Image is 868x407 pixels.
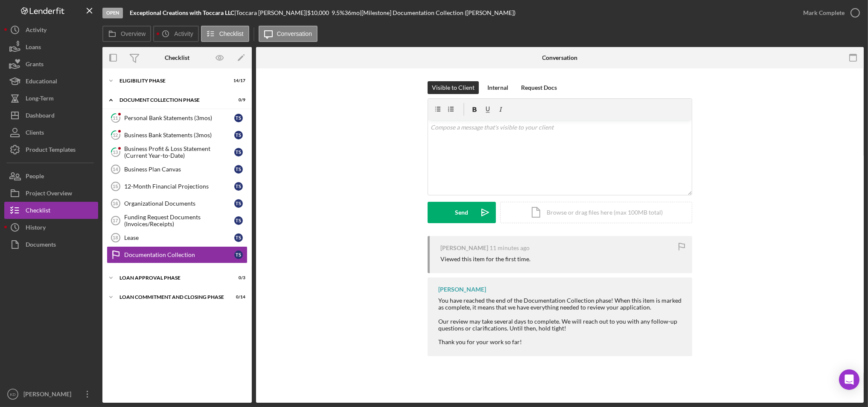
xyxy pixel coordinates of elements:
[259,26,318,42] button: Conversation
[107,109,248,127] a: 11Personal Bank Statements (3mos)TS
[4,107,98,124] button: Dashboard
[489,245,530,251] time: 2025-09-03 17:13
[107,144,248,161] a: 13Business Profit & Loss Statement (Current Year-to-Date)TS
[4,73,98,90] a: Educational
[124,115,234,121] div: Personal Bank Statements (3mos)
[4,168,98,185] a: People
[839,369,859,390] div: Open Intercom Messenger
[26,56,44,75] div: Grants
[483,81,513,94] button: Internal
[119,78,224,83] div: Eligibility Phase
[113,115,118,121] tspan: 11
[153,26,198,42] button: Activity
[234,216,243,225] div: T S
[4,386,98,403] button: KD[PERSON_NAME]
[107,195,248,212] a: 16Organizational DocumentsTS
[803,4,845,21] div: Mark Complete
[4,21,98,38] button: Activity
[455,202,469,223] div: Send
[360,9,516,16] div: | [Milestone] Documentation Collection ([PERSON_NAME])
[124,200,234,207] div: Organizational Documents
[119,275,224,280] div: Loan Approval Phase
[219,30,244,37] label: Checklist
[428,202,496,223] button: Send
[26,21,47,41] div: Activity
[165,54,189,61] div: Checklist
[277,30,312,37] label: Conversation
[113,149,118,155] tspan: 13
[517,81,561,94] button: Request Docs
[130,9,236,16] div: |
[234,182,243,191] div: T S
[113,201,118,206] tspan: 16
[26,107,55,126] div: Dashboard
[107,178,248,195] a: 1512-Month Financial ProjectionsTS
[4,219,98,236] a: History
[201,26,249,42] button: Checklist
[119,97,224,103] div: Document Collection Phase
[26,202,50,221] div: Checklist
[438,286,486,293] div: [PERSON_NAME]
[4,90,98,107] button: Long-Term
[124,145,234,159] div: Business Profit & Loss Statement (Current Year-to-Date)
[26,236,56,255] div: Documents
[487,81,508,94] div: Internal
[107,246,248,263] a: Documentation CollectionTS
[124,132,234,139] div: Business Bank Statements (3mos)
[26,90,54,109] div: Long-Term
[230,78,245,83] div: 14 / 17
[113,235,118,240] tspan: 18
[236,9,307,16] div: Toccara [PERSON_NAME] |
[124,234,234,241] div: Lease
[26,124,44,143] div: Clients
[4,185,98,202] button: Project Overview
[230,275,245,280] div: 0 / 3
[440,256,530,262] div: Viewed this item for the first time.
[102,8,123,18] div: Open
[124,251,234,258] div: Documentation Collection
[121,30,146,37] label: Overview
[113,132,118,138] tspan: 12
[102,26,151,42] button: Overview
[428,81,479,94] button: Visible to Client
[4,236,98,253] button: Documents
[113,167,118,172] tspan: 14
[107,212,248,229] a: 17Funding Request Documents (Invoices/Receipts)TS
[26,219,46,238] div: History
[124,183,234,190] div: 12-Month Financial Projections
[432,81,475,94] div: Visible to Client
[130,9,234,16] b: Exceptional Creations with Toccara LLC
[234,251,243,259] div: T S
[234,148,243,156] div: T S
[438,297,684,345] div: You have reached the end of the Documentation Collection phase! When this item is marked as compl...
[4,141,98,158] button: Product Templates
[174,30,193,37] label: Activity
[113,184,118,189] tspan: 15
[119,295,224,300] div: Loan Commitment and Closing Phase
[4,202,98,219] button: Checklist
[124,214,234,227] div: Funding Request Documents (Invoices/Receipts)
[234,233,243,242] div: T S
[26,73,57,92] div: Educational
[4,38,98,56] a: Loans
[230,97,245,103] div: 0 / 9
[307,9,329,16] span: $10,000
[4,56,98,73] button: Grants
[795,4,864,21] button: Mark Complete
[230,295,245,300] div: 0 / 14
[26,38,41,58] div: Loans
[234,165,243,174] div: T S
[10,392,15,397] text: KD
[107,127,248,144] a: 12Business Bank Statements (3mos)TS
[344,9,360,16] div: 36 mo
[113,218,118,223] tspan: 17
[4,124,98,141] button: Clients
